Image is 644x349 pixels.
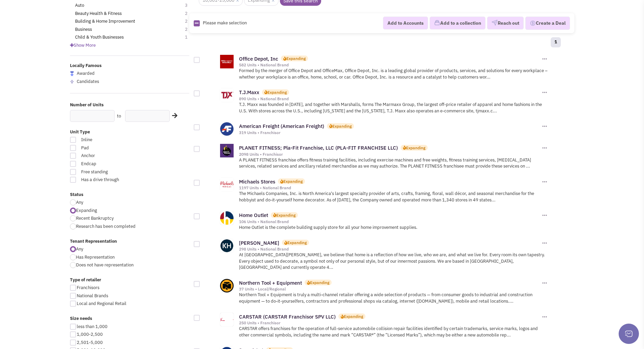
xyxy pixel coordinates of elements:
[194,20,200,26] img: Rectangle.png
[77,79,99,84] span: Candidates
[434,20,440,26] img: icon-collection-lavender.png
[185,10,194,17] span: 2
[70,80,74,84] img: locallyfamous-upvote.png
[77,331,103,337] span: 1,000-2,500
[286,56,306,61] div: Expanding
[287,240,307,245] div: Expanding
[77,153,152,159] span: Anchor
[239,326,548,338] p: CARSTAR offers franchises for the operation of full-service automobile collision repair facilitie...
[75,18,135,25] a: Building & Home Improvement
[239,252,548,271] p: At [GEOGRAPHIC_DATA][PERSON_NAME], we believe that home is a reflection of how we live, who we ar...
[77,285,99,290] span: Franchisors
[75,2,84,9] a: Auto
[525,17,570,30] button: Create a Deal
[77,169,152,175] span: Free standing
[77,301,126,306] span: Local and Regional Retail
[383,17,428,29] button: Add to Accounts
[75,10,122,17] a: Beauty Health & Fitness
[239,123,324,129] a: American Freight (American Freight)
[77,161,152,167] span: Endcap
[203,20,247,26] span: Please make selection
[239,68,548,80] p: Formed by the merger of Office Depot and OfficeMax, Office Depot, Inc. is a leading global provid...
[75,26,92,33] a: Business
[70,42,96,48] span: Show More
[117,113,121,119] label: to
[70,63,190,69] label: Locally Famous
[530,20,536,27] img: Deal-Dollar.png
[239,96,541,102] div: 890 Units • National Brand
[70,238,190,245] label: Tenant Representation
[239,320,541,326] div: 250 Units • Franchisor
[239,152,541,157] div: 2098 Units • Franchisor
[239,219,541,224] div: 106 Units • National Brand
[283,178,303,184] div: Expanding
[239,191,548,203] p: The Michaels Companies, Inc. is North America's largest specialty provider of arts, crafts, frami...
[70,129,190,135] label: Unit Type
[239,292,548,304] p: Northern Tool + Equipment is truly a multi-channel retailer offering a wide selection of products...
[76,215,114,221] span: Recent Bankruptcy
[239,240,279,246] a: [PERSON_NAME]
[239,157,548,170] p: A PLANET FITNESS franchise offers fitness training facilities, including exercise machines and fr...
[239,89,259,95] a: T.J.Maxx
[76,262,134,268] span: Does not have representation
[77,137,152,143] span: Inline
[70,102,190,108] label: Number of Units
[77,177,152,183] span: Has a drive through
[77,145,152,151] span: Pad
[70,315,190,322] label: Size needs
[76,246,83,252] span: Any
[239,212,268,218] a: Home Outlet
[344,313,363,319] div: Expanding
[551,37,561,47] a: 1
[267,89,287,95] div: Expanding
[239,56,278,62] a: Office Depot, Inc
[239,178,275,185] a: Michaels Stores
[70,71,74,76] img: locallyfamous-largeicon.png
[185,26,194,33] span: 2
[239,185,541,191] div: 1197 Units • National Brand
[168,111,178,120] div: Search Nearby
[310,280,329,285] div: Expanding
[77,340,103,345] span: 2,501-5,000
[239,62,541,68] div: 582 Units • National Brand
[276,212,295,218] div: Expanding
[70,192,190,198] label: Status
[430,17,485,29] button: Add to a collection
[185,2,194,9] span: 3
[239,145,398,151] a: PLANET FITNESS; Pla-Fit Franchise, LLC (PLA-FIT FRANCHISE LLC)
[239,224,548,231] p: Home Outlet is the complete building supply store for all your home improvement supplies.
[239,102,548,114] p: T.J. Maxx was founded in [DATE], and together with Marshalls, forms The Marmaxx Group, the larges...
[239,313,336,320] a: CARSTAR (CARSTAR Franchisor SPV LLC)
[239,280,302,286] a: Northern Tool + Equipment
[185,18,194,25] span: 2
[76,208,97,213] span: Expanding
[492,20,498,26] img: VectorPaper_Plane.png
[332,123,352,129] div: Expanding
[70,277,190,283] label: Type of retailer
[239,246,541,252] div: 298 Units • National Brand
[77,324,108,329] span: less than 1,000
[406,145,425,151] div: Expanding
[239,286,541,292] div: 37 Units • Local/Regional
[76,254,115,260] span: Has Representation
[76,223,136,229] span: Research has been completed
[77,70,95,76] span: Awarded
[76,199,83,205] span: Any
[77,293,108,299] span: National Brands
[185,34,194,41] span: 1
[239,130,541,135] div: 319 Units • Franchisor
[75,34,124,41] a: Child & Youth Businesses
[487,17,524,29] button: Reach out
